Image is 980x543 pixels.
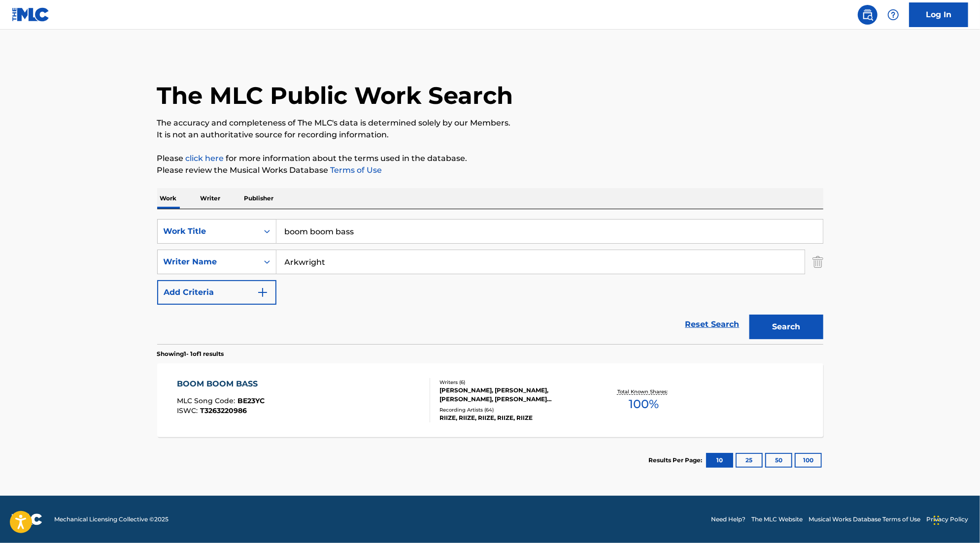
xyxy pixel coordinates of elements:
[177,396,237,405] span: MLC Song Code :
[157,363,823,437] a: BOOM BOOM BASSMLC Song Code:BE23YCISWC:T3263220986Writers (6)[PERSON_NAME], [PERSON_NAME], [PERSO...
[934,506,940,535] div: Drag
[157,153,823,164] p: Please for more information about the terms used in the database.
[795,453,822,468] button: 100
[649,456,705,465] p: Results Per Page:
[711,515,745,524] a: Need Help?
[157,350,224,358] p: Showing 1 - 1 of 1 results
[237,396,265,405] span: BE23YC
[157,219,823,344] form: Search Form
[157,129,823,141] p: It is not an authoritative source for recording information.
[751,515,803,524] a: The MLC Website
[164,256,252,268] div: Writer Name
[157,164,823,176] p: Please review the Musical Works Database
[812,250,823,274] img: Delete Criterion
[157,117,823,129] p: The accuracy and completeness of The MLC's data is determined solely by our Members.
[749,315,823,339] button: Search
[12,7,50,22] img: MLC Logo
[439,406,588,414] div: Recording Artists ( 64 )
[887,9,899,21] img: help
[164,225,252,237] div: Work Title
[736,453,763,468] button: 25
[329,165,382,175] a: Terms of Use
[177,378,265,390] div: BOOM BOOM BASS
[765,453,792,468] button: 50
[931,496,980,543] iframe: Chat Widget
[909,2,968,27] a: Log In
[706,453,733,468] button: 10
[862,9,874,21] img: search
[680,314,744,335] a: Reset Search
[439,414,588,422] div: RIIZE, RIIZE, RIIZE, RIIZE, RIIZE
[177,406,200,415] span: ISWC :
[54,515,169,524] span: Mechanical Licensing Collective © 2025
[12,513,42,525] img: logo
[186,154,224,163] a: click here
[926,515,968,524] a: Privacy Policy
[439,379,588,386] div: Writers ( 6 )
[257,287,269,298] img: 9d2ae6d4665cec9f34b9.svg
[858,5,878,25] a: Public Search
[617,388,670,395] p: Total Known Shares:
[629,395,659,413] span: 100 %
[883,5,903,25] div: Help
[157,280,276,305] button: Add Criteria
[439,386,588,404] div: [PERSON_NAME], [PERSON_NAME], [PERSON_NAME], [PERSON_NAME] [PERSON_NAME] [PERSON_NAME], [PERSON_N...
[157,81,513,110] h1: The MLC Public Work Search
[198,188,224,209] p: Writer
[157,188,180,209] p: Work
[809,515,920,524] a: Musical Works Database Terms of Use
[241,188,277,209] p: Publisher
[200,406,247,415] span: T3263220986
